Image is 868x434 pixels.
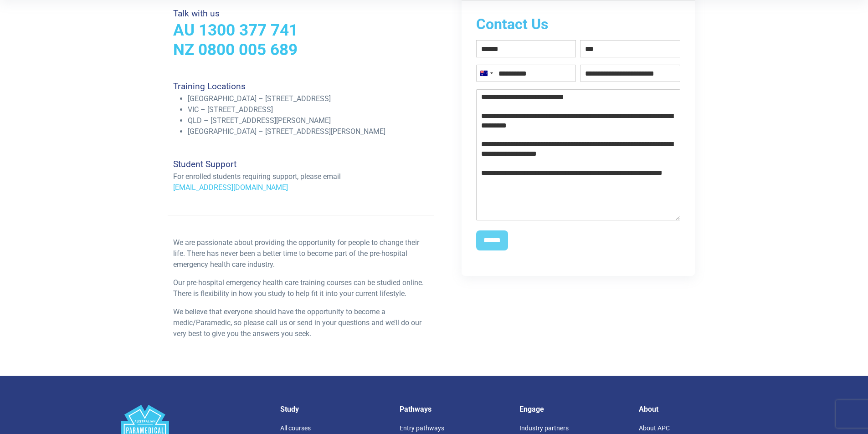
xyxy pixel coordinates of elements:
[173,20,298,40] a: AU 1300 377 741
[173,40,298,59] a: NZ 0800 005 689
[173,171,429,182] p: For enrolled students requiring support, please email
[173,277,429,299] p: Our pre-hospital emergency health care training courses can be studied online. There is flexibili...
[188,126,429,137] li: [GEOGRAPHIC_DATA] – [STREET_ADDRESS][PERSON_NAME]
[173,306,429,339] p: We believe that everyone should have the opportunity to become a medic/Paramedic, so please call ...
[188,104,429,115] li: VIC – [STREET_ADDRESS]
[173,183,288,192] a: [EMAIL_ADDRESS][DOMAIN_NAME]
[188,93,429,104] li: [GEOGRAPHIC_DATA] – [STREET_ADDRESS]
[173,159,429,169] h4: Student Support
[476,15,681,33] h2: Contact Us
[519,405,628,414] h5: Engage
[400,424,444,432] a: Entry pathways
[280,424,311,432] a: All courses
[188,115,429,126] li: QLD – [STREET_ADDRESS][PERSON_NAME]
[173,8,429,19] h4: Talk with us
[477,65,496,82] button: Selected country
[639,424,670,432] a: About APC
[519,424,569,432] a: Industry partners
[173,237,429,270] p: We are passionate about providing the opportunity for people to change their life. There has neve...
[400,405,508,414] h5: Pathways
[639,405,748,414] h5: About
[173,81,429,92] h4: Training Locations
[280,405,389,414] h5: Study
